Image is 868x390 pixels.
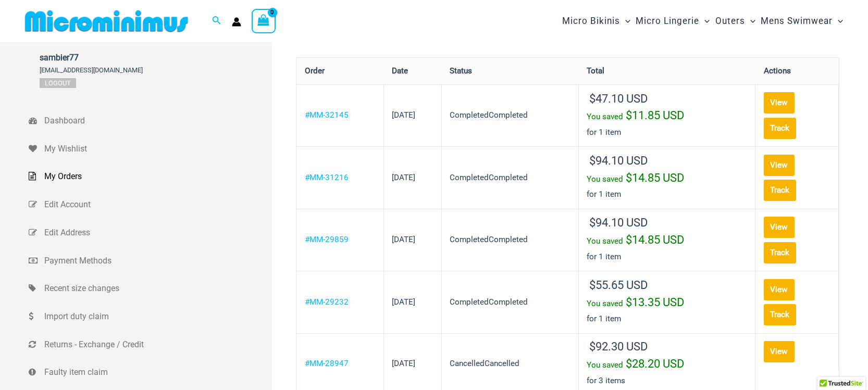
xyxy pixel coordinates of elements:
[29,191,272,219] a: Edit Account
[442,271,579,333] td: CompletedCompleted
[558,4,847,39] nav: Site Navigation
[392,110,415,120] time: [DATE]
[587,108,747,125] div: You saved
[44,113,269,129] span: Dashboard
[589,340,648,353] span: 92.30 USD
[442,146,579,208] td: CompletedCompleted
[29,107,272,135] a: Dashboard
[450,66,472,76] span: Status
[392,235,415,244] time: [DATE]
[636,8,699,34] span: Micro Lingerie
[626,171,684,184] span: 14.85 USD
[589,154,648,167] span: 94.10 USD
[442,84,579,146] td: CompletedCompleted
[44,169,269,184] span: My Orders
[587,66,604,76] span: Total
[44,141,269,157] span: My Wishlist
[587,295,747,312] div: You saved
[392,173,415,182] time: [DATE]
[40,53,143,62] span: sambier77
[29,219,272,247] a: Edit Address
[589,216,648,229] span: 94.10 USD
[29,162,272,191] a: My Orders
[579,271,756,333] td: for 1 item
[29,274,272,303] a: Recent size changes
[40,78,76,88] a: Logout
[764,242,797,263] a: Track order number MM-29859
[626,171,632,184] span: $
[29,247,272,275] a: Payment Methods
[713,5,758,37] a: OutersMenu ToggleMenu Toggle
[44,225,269,241] span: Edit Address
[626,233,632,246] span: $
[589,279,648,292] span: 55.65 USD
[715,8,745,34] span: Outers
[305,359,349,368] a: View order number MM-28947
[589,216,596,229] span: $
[587,170,747,187] div: You saved
[626,296,684,309] span: 13.35 USD
[589,92,596,105] span: $
[626,109,632,122] span: $
[764,341,795,362] a: View order MM-28947
[764,92,795,114] a: View order MM-32145
[392,297,415,307] time: [DATE]
[764,155,795,176] a: View order MM-31216
[589,154,596,167] span: $
[699,8,710,34] span: Menu Toggle
[29,303,272,331] a: Import duty claim
[587,356,747,373] div: You saved
[212,15,221,28] a: Search icon link
[305,66,325,76] span: Order
[764,217,795,238] a: View order MM-29859
[232,17,241,27] a: Account icon link
[764,304,797,325] a: Track order number MM-29232
[764,118,797,139] a: Track order number MM-32145
[305,110,349,120] a: View order number MM-32145
[44,309,269,324] span: Import duty claim
[29,358,272,386] a: Faulty item claim
[626,357,684,370] span: 28.20 USD
[21,9,192,33] img: MM SHOP LOGO FLAT
[745,8,755,34] span: Menu Toggle
[392,359,415,368] time: [DATE]
[620,8,630,34] span: Menu Toggle
[560,5,633,37] a: Micro BikinisMenu ToggleMenu Toggle
[40,66,143,74] span: [EMAIL_ADDRESS][DOMAIN_NAME]
[305,173,349,182] a: View order number MM-31216
[442,209,579,271] td: CompletedCompleted
[589,92,648,105] span: 47.10 USD
[44,364,269,380] span: Faulty item claim
[626,357,632,370] span: $
[587,232,747,249] div: You saved
[305,297,349,307] a: View order number MM-29232
[633,5,712,37] a: Micro LingerieMenu ToggleMenu Toggle
[589,340,596,353] span: $
[758,5,846,37] a: Mens SwimwearMenu ToggleMenu Toggle
[305,235,349,244] a: View order number MM-29859
[764,66,791,76] span: Actions
[579,146,756,208] td: for 1 item
[589,279,596,292] span: $
[626,233,684,246] span: 14.85 USD
[764,180,797,201] a: Track order number MM-31216
[392,66,408,76] span: Date
[579,209,756,271] td: for 1 item
[44,253,269,269] span: Payment Methods
[579,84,756,146] td: for 1 item
[44,337,269,353] span: Returns - Exchange / Credit
[833,8,843,34] span: Menu Toggle
[761,8,833,34] span: Mens Swimwear
[626,109,684,122] span: 11.85 USD
[562,8,620,34] span: Micro Bikinis
[44,197,269,212] span: Edit Account
[44,281,269,296] span: Recent size changes
[626,296,632,309] span: $
[29,331,272,359] a: Returns - Exchange / Credit
[29,135,272,163] a: My Wishlist
[764,279,795,300] a: View order MM-29232
[252,9,276,33] a: View Shopping Cart, empty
